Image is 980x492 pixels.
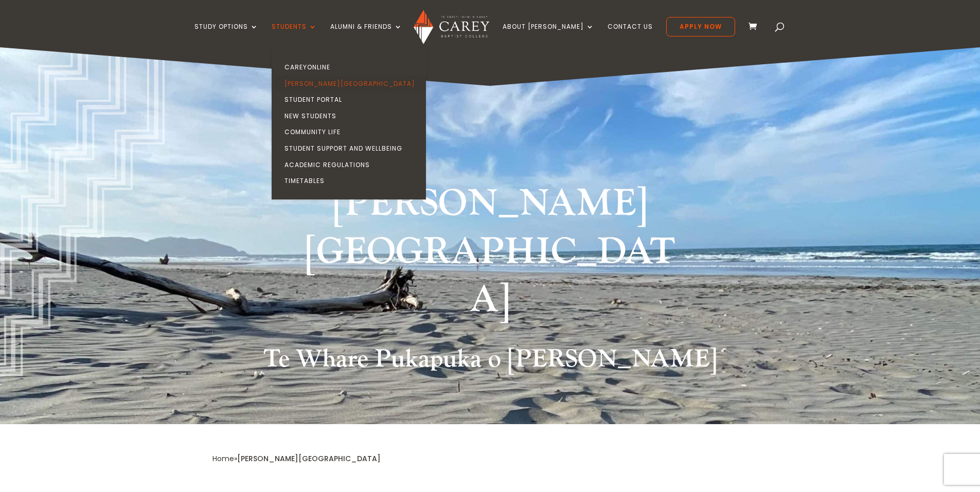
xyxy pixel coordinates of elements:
[274,108,429,124] a: New Students
[274,124,429,140] a: Community Life
[666,17,735,37] a: Apply Now
[330,23,402,47] a: Alumni & Friends
[274,140,429,157] a: Student Support and Wellbeing
[274,59,429,76] a: CareyOnline
[414,10,489,44] img: Carey Baptist College
[212,453,234,464] a: Home
[212,344,768,379] h2: Te Whare Pukapuka o [PERSON_NAME]
[237,453,381,464] span: [PERSON_NAME][GEOGRAPHIC_DATA]
[272,23,317,47] a: Students
[274,92,429,108] a: Student Portal
[194,23,258,47] a: Study Options
[274,173,429,189] a: Timetables
[297,180,683,330] h1: [PERSON_NAME][GEOGRAPHIC_DATA]
[274,76,429,92] a: [PERSON_NAME][GEOGRAPHIC_DATA]
[274,157,429,173] a: Academic Regulations
[503,23,594,47] a: About [PERSON_NAME]
[608,23,653,47] a: Contact Us
[212,453,381,464] span: »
